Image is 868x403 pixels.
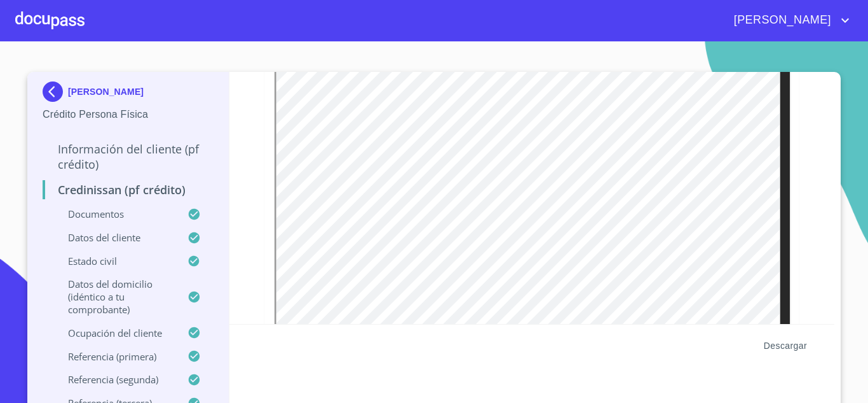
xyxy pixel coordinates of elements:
[43,81,214,107] div: [PERSON_NAME]
[43,278,187,316] p: Datos del domicilio (idéntico a tu comprobante)
[43,81,68,102] img: Docupass spot blue
[43,208,187,220] p: Documentos
[43,182,214,197] p: Credinissan (PF crédito)
[724,10,853,31] button: account of current user
[43,255,187,267] p: Estado civil
[43,373,187,386] p: Referencia (segunda)
[759,334,812,358] button: Descargar
[764,338,807,354] span: Descargar
[43,350,187,363] p: Referencia (primera)
[68,87,144,97] p: [PERSON_NAME]
[275,49,791,392] iframe: Comprobante de Domicilio
[724,10,837,31] span: [PERSON_NAME]
[43,231,187,244] p: Datos del cliente
[43,107,214,122] p: Crédito Persona Física
[43,141,214,172] p: Información del cliente (PF crédito)
[43,327,187,339] p: Ocupación del Cliente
